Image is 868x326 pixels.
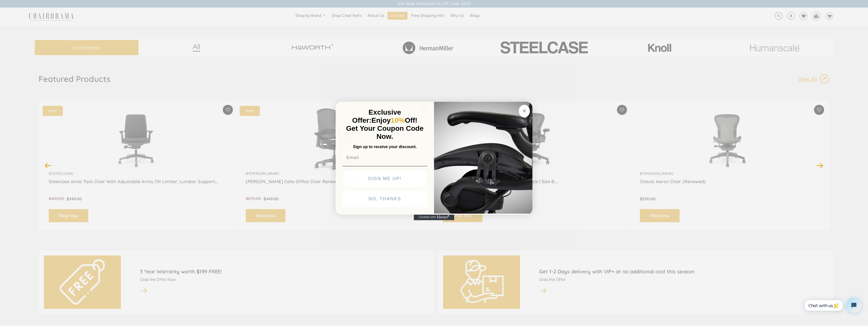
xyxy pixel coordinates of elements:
[391,116,405,124] span: 10%
[519,105,530,117] button: Close dialog
[799,294,866,317] iframe: Tidio Chat
[342,153,427,163] input: Email
[346,124,424,140] span: Get Your Coupon Code Now.
[414,214,454,220] a: Created with Klaviyo - opens in a new tab
[434,101,532,214] img: 92d77583-a095-41f6-84e7-858462e0427a.jpeg
[352,108,401,124] span: Exclusive Offer:
[353,145,417,149] span: Sign up to receive your discount.
[816,161,824,170] button: Next
[371,116,417,124] span: Enjoy Off!
[44,161,52,170] button: Previous
[343,170,426,187] button: SIGN ME UP!
[342,190,427,207] button: NO, THANKS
